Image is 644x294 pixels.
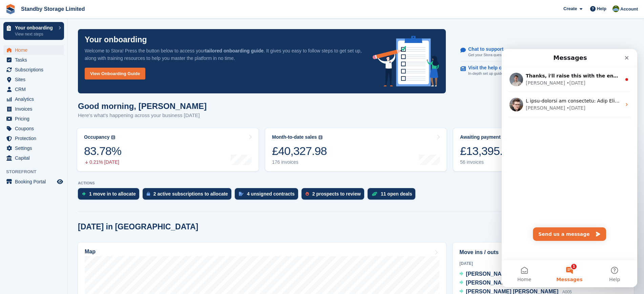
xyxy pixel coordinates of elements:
div: £13,395.00 [460,144,515,158]
a: Awaiting payment £13,395.00 56 invoices [453,128,635,171]
div: [PERSON_NAME] [24,30,63,38]
a: Month-to-date sales £40,327.98 176 invoices [265,128,446,171]
div: 56 invoices [460,159,515,165]
button: Messages [45,211,90,238]
img: deal-1b604bf984904fb50ccaf53a9ad4b4a5d6e5aea283cecdc64d6e3604feb123c2.svg [372,191,377,196]
span: Analytics [15,94,56,104]
a: menu [3,104,64,114]
img: contract_signature_icon-13c848040528278c33f63329250d36e43548de30e8caae1d1a13099fd9432cc5.svg [239,192,244,196]
span: Protection [15,134,56,143]
a: View Onboarding Guide [85,68,145,80]
div: 2 prospects to review [312,191,361,197]
img: active_subscription_to_allocate_icon-d502201f5373d7db506a760aba3b589e785aa758c864c3986d89f69b8ff3... [147,191,150,196]
a: menu [3,94,64,104]
div: 83.78% [84,144,121,158]
a: menu [3,85,64,94]
p: Chat to support [468,46,522,52]
p: In-depth set up guides and resources. [468,71,531,76]
strong: tailored onboarding guide [205,48,264,53]
div: 1 move in to allocate [89,191,136,197]
span: Settings [15,143,56,153]
a: menu [3,177,64,186]
p: ACTIONS [78,181,634,185]
p: Here's what's happening across your business [DATE] [78,112,207,119]
a: Visit the help center In-depth set up guides and resources. [460,62,627,80]
div: Awaiting payment [460,134,501,140]
a: menu [3,75,64,84]
span: Storefront [6,168,67,175]
a: 1 move in to allocate [78,188,143,203]
h1: Good morning, [PERSON_NAME] [78,101,207,111]
a: menu [3,114,64,123]
span: Account [620,6,638,13]
a: Standby Storage Limited [18,3,87,15]
a: Your onboarding View next steps [3,22,64,40]
img: onboarding-info-6c161a55d2c0e0a8cae90662b2fe09162a5109e8cc188191df67fb4f79e88e88.svg [373,36,439,87]
img: Aaron Winter [612,5,619,12]
p: Your onboarding [15,25,55,30]
span: [PERSON_NAME] [466,280,511,286]
a: menu [3,143,64,153]
div: • [DATE] [65,55,84,63]
span: Subscriptions [15,65,56,74]
a: 11 open deals [368,188,419,203]
a: Chat to support Get your Stora questions answered. [460,43,627,62]
div: Month-to-date sales [272,134,317,140]
span: [PERSON_NAME] [466,271,511,277]
button: Send us a message [31,178,104,192]
div: 4 unsigned contracts [247,191,295,197]
div: Occupancy [84,134,109,140]
button: Help [90,211,136,238]
a: menu [3,153,64,163]
img: stora-icon-8386f47178a22dfd0bd8f6a31ec36ba5ce8667c1dd55bd0f319d3a0aa187defe.svg [5,4,16,14]
span: Sites [15,75,56,84]
p: Your onboarding [85,36,147,44]
h2: Map [85,249,96,255]
h2: Move ins / outs [459,248,627,256]
a: Occupancy 83.78% 0.21% [DATE] [77,128,258,171]
span: Capital [15,153,56,163]
h2: [DATE] in [GEOGRAPHIC_DATA] [78,222,198,231]
img: icon-info-grey-7440780725fd019a000dd9b08b2336e03edf1995a4989e88bcd33f0948082b44.svg [111,135,115,139]
span: Coupons [15,124,56,133]
div: [PERSON_NAME] [24,55,63,63]
a: [PERSON_NAME] A126 [459,270,525,279]
a: menu [3,134,64,143]
img: move_ins_to_allocate_icon-fdf77a2bb77ea45bf5b3d319d69a93e2d87916cf1d5bf7949dd705db3b84f3ca.svg [82,192,86,196]
img: Profile image for Steven [8,49,21,62]
span: Pricing [15,114,56,123]
p: Welcome to Stora! Press the button below to access your . It gives you easy to follow steps to ge... [85,47,362,62]
div: 11 open deals [381,191,412,197]
a: 2 prospects to review [302,188,368,203]
span: CRM [15,85,56,94]
iframe: Intercom live chat [502,49,637,287]
a: menu [3,124,64,133]
span: Home [16,228,29,233]
p: Visit the help center [468,65,525,71]
div: 2 active subscriptions to allocate [153,191,228,197]
span: Messages [55,228,81,233]
div: £40,327.98 [272,144,327,158]
div: 0.21% [DATE] [84,159,121,165]
a: [PERSON_NAME] A007 [459,279,525,288]
span: Tasks [15,55,56,65]
span: Booking Portal [15,177,56,186]
div: [DATE] [459,261,627,267]
div: • [DATE] [65,30,84,38]
a: 2 active subscriptions to allocate [143,188,235,203]
img: prospect-51fa495bee0391a8d652442698ab0144808aea92771e9ea1ae160a38d050c398.svg [306,192,309,196]
a: menu [3,55,64,65]
span: Thanks, i'll raise this with the engineering team and get them to look into this and correct it. [24,24,274,29]
p: Get your Stora questions answered. [468,52,527,58]
span: Invoices [15,104,56,114]
span: Home [15,45,56,55]
div: 176 invoices [272,159,327,165]
a: menu [3,45,64,55]
a: menu [3,65,64,74]
a: 4 unsigned contracts [235,188,302,203]
span: Create [563,5,577,12]
span: Help [597,5,606,12]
